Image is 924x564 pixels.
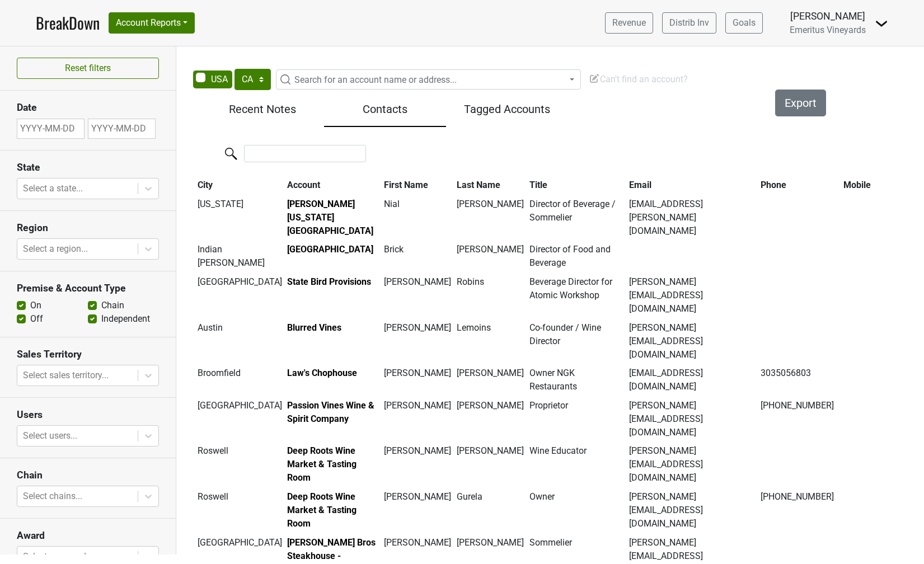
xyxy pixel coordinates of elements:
[626,176,758,195] th: Email: activate to sort column ascending
[195,195,285,241] td: [US_STATE]
[725,12,763,34] a: Goals
[875,17,888,30] img: Dropdown Menu
[527,241,626,273] td: Director of Food and Beverage
[605,12,653,34] a: Revenue
[454,487,527,533] td: Gurela
[330,102,441,116] h5: Contacts
[294,74,457,85] span: Search for an account name or address...
[626,318,758,364] td: [PERSON_NAME][EMAIL_ADDRESS][DOMAIN_NAME]
[382,442,454,488] td: [PERSON_NAME]
[285,176,382,195] th: Account: activate to sort column ascending
[454,364,527,396] td: [PERSON_NAME]
[109,12,195,34] button: Account Reports
[626,442,758,488] td: [PERSON_NAME][EMAIL_ADDRESS][DOMAIN_NAME]
[382,396,454,442] td: [PERSON_NAME]
[454,396,527,442] td: [PERSON_NAME]
[17,409,159,421] h3: Users
[287,400,374,424] a: Passion Vines Wine & Spirit Company
[195,318,285,364] td: Austin
[17,162,159,173] h3: State
[195,442,285,488] td: Roswell
[17,349,159,360] h3: Sales Territory
[195,396,285,442] td: [GEOGRAPHIC_DATA]
[454,442,527,488] td: [PERSON_NAME]
[589,73,600,84] img: Edit
[17,102,159,114] h3: Date
[195,272,285,318] td: [GEOGRAPHIC_DATA]
[790,9,866,23] div: [PERSON_NAME]
[17,222,159,234] h3: Region
[101,299,124,312] label: Chain
[195,364,285,396] td: Broomfield
[841,176,920,195] th: Mobile: activate to sort column ascending
[527,318,626,364] td: Co-founder / Wine Director
[662,12,716,34] a: Distrib Inv
[626,195,758,241] td: [EMAIL_ADDRESS][PERSON_NAME][DOMAIN_NAME]
[30,299,41,312] label: On
[527,442,626,488] td: Wine Educator
[287,368,357,378] a: Law's Chophouse
[626,364,758,396] td: [EMAIL_ADDRESS][DOMAIN_NAME]
[17,58,159,79] button: Reset filters
[382,272,454,318] td: [PERSON_NAME]
[382,487,454,533] td: [PERSON_NAME]
[287,244,373,255] a: [GEOGRAPHIC_DATA]
[758,487,841,533] td: [PHONE_NUMBER]
[101,312,150,326] label: Independent
[382,195,454,241] td: Nial
[17,469,159,481] h3: Chain
[527,176,626,195] th: Title: activate to sort column ascending
[758,176,841,195] th: Phone: activate to sort column ascending
[454,318,527,364] td: Lemoins
[626,396,758,442] td: [PERSON_NAME][EMAIL_ADDRESS][DOMAIN_NAME]
[17,119,85,139] input: YYYY-MM-DD
[287,445,357,483] a: Deep Roots Wine Market & Tasting Room
[287,322,341,333] a: Blurred Vines
[36,11,100,35] a: BreakDown
[88,119,156,139] input: YYYY-MM-DD
[527,272,626,318] td: Beverage Director for Atomic Workshop
[527,195,626,241] td: Director of Beverage / Sommelier
[287,491,357,529] a: Deep Roots Wine Market & Tasting Room
[382,364,454,396] td: [PERSON_NAME]
[195,176,285,195] th: City: activate to sort column ascending
[527,487,626,533] td: Owner
[790,25,866,35] span: Emeritus Vineyards
[758,396,841,442] td: [PHONE_NUMBER]
[626,487,758,533] td: [PERSON_NAME][EMAIL_ADDRESS][DOMAIN_NAME]
[454,176,527,195] th: Last Name: activate to sort column ascending
[626,272,758,318] td: [PERSON_NAME][EMAIL_ADDRESS][DOMAIN_NAME]
[589,74,688,84] span: Can't find an account?
[454,241,527,273] td: [PERSON_NAME]
[287,199,373,236] a: [PERSON_NAME][US_STATE][GEOGRAPHIC_DATA]
[195,241,285,273] td: Indian [PERSON_NAME]
[17,530,159,542] h3: Award
[382,318,454,364] td: [PERSON_NAME]
[454,272,527,318] td: Robins
[454,195,527,241] td: [PERSON_NAME]
[17,283,159,294] h3: Premise & Account Type
[758,364,841,396] td: 3035056803
[527,396,626,442] td: Proprietor
[287,276,371,287] a: State Bird Provisions
[775,90,826,116] button: Export
[527,364,626,396] td: Owner NGK Restaurants
[195,487,285,533] td: Roswell
[207,102,318,116] h5: Recent Notes
[382,241,454,273] td: Brick
[452,102,563,116] h5: Tagged Accounts
[382,176,454,195] th: First Name: activate to sort column ascending
[30,312,43,326] label: Off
